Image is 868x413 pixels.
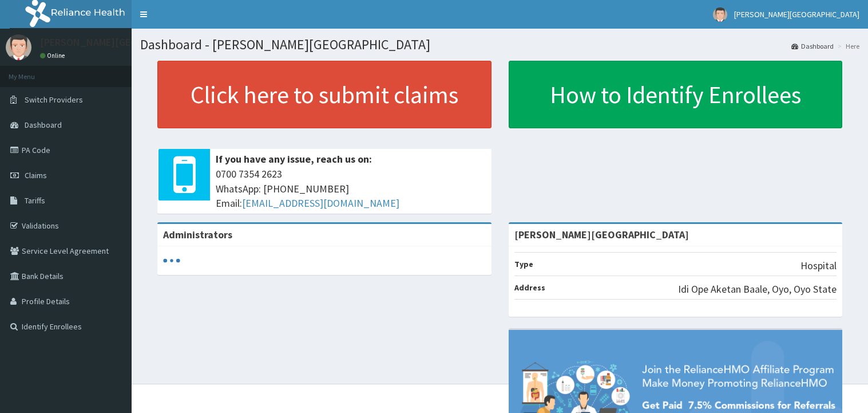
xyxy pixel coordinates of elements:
img: User Image [6,34,31,60]
b: Administrators [163,228,232,241]
a: [EMAIL_ADDRESS][DOMAIN_NAME] [242,196,399,210]
img: User Image [713,7,727,22]
a: Click here to submit claims [157,61,492,128]
b: If you have any issue, reach us on: [216,152,372,166]
span: Dashboard [25,120,62,130]
h1: Dashboard - [PERSON_NAME][GEOGRAPHIC_DATA] [140,37,859,52]
a: Online [40,52,68,60]
a: Dashboard [791,41,834,51]
b: Type [514,259,533,269]
li: Here [835,41,859,51]
p: [PERSON_NAME][GEOGRAPHIC_DATA] [40,37,209,48]
span: [PERSON_NAME][GEOGRAPHIC_DATA] [734,9,859,19]
p: Idi Ope Aketan Baale, Oyo, Oyo State [678,282,837,297]
a: How to Identify Enrollees [509,61,843,128]
svg: audio-loading [163,252,180,269]
b: Address [514,282,545,293]
span: Tariffs [25,195,45,206]
span: Switch Providers [25,95,83,105]
strong: [PERSON_NAME][GEOGRAPHIC_DATA] [514,228,689,241]
span: Claims [25,170,47,180]
span: 0700 7354 2623 WhatsApp: [PHONE_NUMBER] Email: [216,167,486,211]
p: Hospital [800,258,837,273]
